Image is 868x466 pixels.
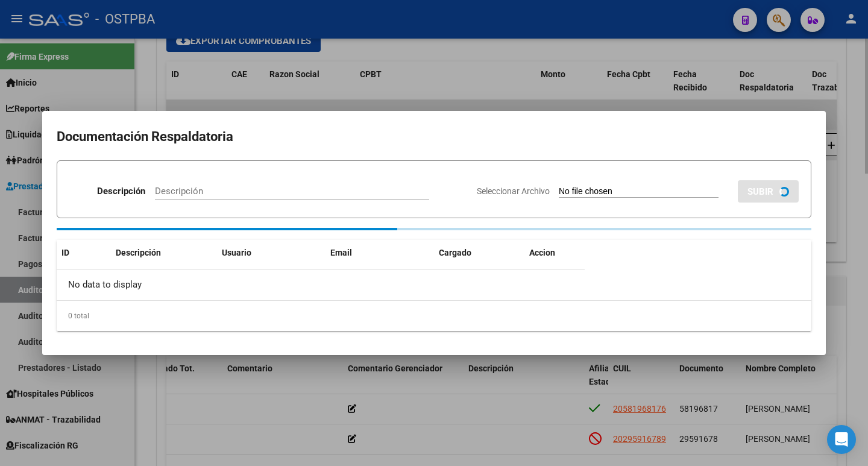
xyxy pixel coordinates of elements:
datatable-header-cell: ID [57,240,111,266]
p: Descripción [97,184,145,198]
div: Open Intercom Messenger [827,425,856,454]
h2: Documentación Respaldatoria [57,125,811,148]
datatable-header-cell: Descripción [111,240,217,266]
span: Seleccionar Archivo [477,186,550,196]
span: SUBIR [747,186,773,197]
div: No data to display [57,270,585,300]
span: Accion [529,248,555,257]
datatable-header-cell: Email [325,240,434,266]
button: SUBIR [738,180,799,203]
span: Usuario [222,248,251,257]
span: ID [61,248,69,257]
datatable-header-cell: Accion [524,240,585,266]
div: 0 total [57,301,811,331]
datatable-header-cell: Usuario [217,240,325,266]
datatable-header-cell: Cargado [434,240,524,266]
span: Email [330,248,352,257]
span: Cargado [439,248,471,257]
span: Descripción [116,248,161,257]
